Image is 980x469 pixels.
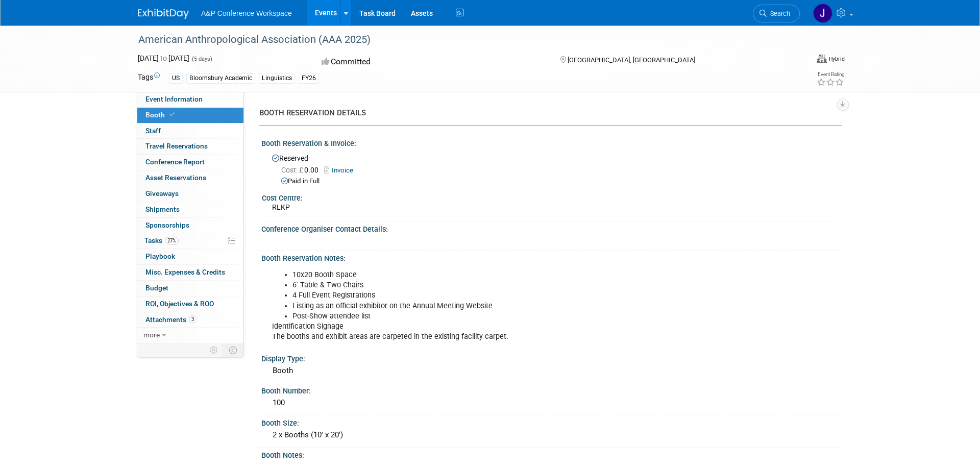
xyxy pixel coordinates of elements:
a: more [137,328,243,343]
a: Sponsorships [137,218,243,233]
span: 27% [165,237,179,244]
a: Booth [137,108,243,123]
span: ROI, Objectives & ROO [145,300,214,308]
span: 3 [189,315,197,323]
div: Booth [269,363,835,379]
div: Identification Signage The booths and exhibit areas are carpeted in the existing facility carpet. [265,265,729,347]
div: Reserved [269,151,835,186]
span: more [143,331,160,339]
span: Tasks [144,236,179,244]
div: Committed [318,53,544,71]
img: Format-Hybrid.png [817,55,827,63]
div: Cost Centre: [262,190,838,203]
div: Event Format [740,53,845,68]
td: Toggle Event Tabs [223,343,244,357]
img: ExhibitDay [138,9,189,19]
div: US [169,73,183,84]
img: Joe Kreuser [813,4,832,23]
a: Travel Reservations [137,139,243,154]
a: Attachments3 [137,312,243,328]
a: Budget [137,281,243,296]
span: Cost: £ [281,166,304,174]
td: Tags [138,72,160,84]
div: 2 x Booths (10' x 20') [269,427,835,443]
span: Shipments [145,205,180,213]
div: Booth Number: [261,383,842,396]
a: Misc. Expenses & Credits [137,265,243,280]
li: 4 Full Event Registrations [292,290,723,301]
a: Event Information [137,92,243,107]
li: 6' Table & Two Chairs [292,280,723,290]
span: to [159,54,168,62]
span: 0.00 [281,166,323,174]
div: Display Type: [261,351,842,364]
div: Event Rating [817,72,844,77]
a: Search [753,5,800,22]
div: Booth Reservation & Invoice: [261,136,842,149]
span: Asset Reservations [145,174,206,182]
span: RLKP [272,203,290,211]
span: Booth [145,111,177,119]
span: A&P Conference Workspace [201,9,292,17]
span: [DATE] [DATE] [138,54,189,62]
span: Giveaways [145,189,179,198]
div: Booth Reservation Notes: [261,251,842,263]
span: Budget [145,284,168,292]
li: 10x20 Booth Space [292,270,723,280]
td: Personalize Event Tab Strip [205,343,223,357]
span: Misc. Expenses & Credits [145,268,225,276]
a: Asset Reservations [137,170,243,186]
span: Staff [145,127,161,135]
div: Linguistics [259,73,295,84]
div: BOOTH RESERVATION DETAILS [259,108,835,118]
div: FY26 [299,73,319,84]
a: Conference Report [137,155,243,170]
span: Search [767,10,790,17]
span: Sponsorships [145,221,189,229]
div: American Anthropological Association (AAA 2025) [135,31,785,49]
li: Listing as an official exhibitor on the Annual Meeting Website [292,301,723,311]
a: Invoice [324,166,358,174]
li: Post-Show attendee list [292,311,723,322]
a: Playbook [137,249,243,264]
a: Staff [137,124,243,139]
span: Attachments [145,315,197,324]
i: Booth reservation complete [169,112,175,117]
div: Booth Size: [261,415,842,428]
a: Shipments [137,202,243,217]
span: (5 days) [191,56,212,62]
span: [GEOGRAPHIC_DATA], [GEOGRAPHIC_DATA] [568,56,695,64]
span: Conference Report [145,158,205,166]
div: 100 [269,395,835,411]
div: Conference Organiser Contact Details: [261,221,842,234]
span: Travel Reservations [145,142,208,150]
div: Event Format [817,53,845,63]
div: Booth Notes: [261,448,842,460]
a: Tasks27% [137,233,243,249]
div: Hybrid [828,55,845,63]
span: Event Information [145,95,203,103]
div: Paid in Full [281,177,835,186]
div: Bloomsbury Academic [186,73,255,84]
a: ROI, Objectives & ROO [137,297,243,312]
span: Playbook [145,252,175,260]
a: Giveaways [137,186,243,202]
